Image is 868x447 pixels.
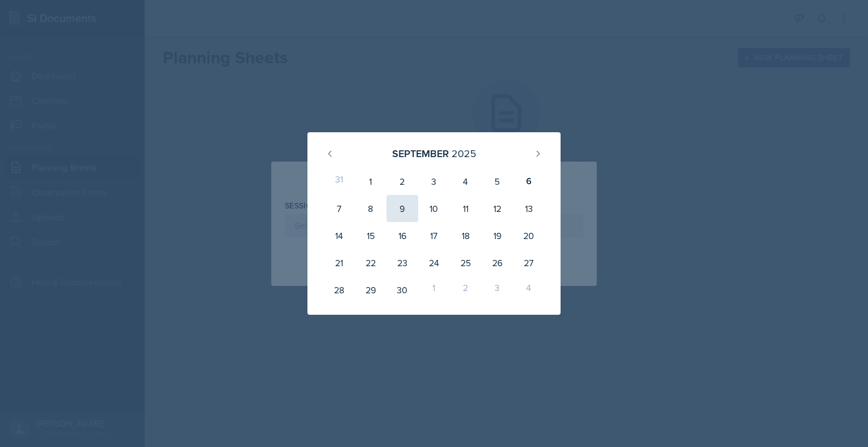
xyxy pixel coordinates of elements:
[481,222,513,249] div: 19
[355,249,387,276] div: 22
[387,222,418,249] div: 16
[355,276,387,303] div: 29
[513,222,545,249] div: 20
[418,195,450,222] div: 10
[418,168,450,195] div: 3
[513,276,545,303] div: 4
[323,249,355,276] div: 21
[387,249,418,276] div: 23
[355,168,387,195] div: 1
[387,195,418,222] div: 9
[452,146,476,161] div: 2025
[323,168,355,195] div: 31
[418,249,450,276] div: 24
[481,276,513,303] div: 3
[481,195,513,222] div: 12
[323,276,355,303] div: 28
[513,168,545,195] div: 6
[418,276,450,303] div: 1
[513,195,545,222] div: 13
[450,222,481,249] div: 18
[513,249,545,276] div: 27
[355,222,387,249] div: 15
[323,195,355,222] div: 7
[481,168,513,195] div: 5
[450,195,481,222] div: 11
[323,222,355,249] div: 14
[355,195,387,222] div: 8
[387,168,418,195] div: 2
[450,168,481,195] div: 4
[481,249,513,276] div: 26
[450,249,481,276] div: 25
[387,276,418,303] div: 30
[392,146,449,161] div: September
[418,222,450,249] div: 17
[450,276,481,303] div: 2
